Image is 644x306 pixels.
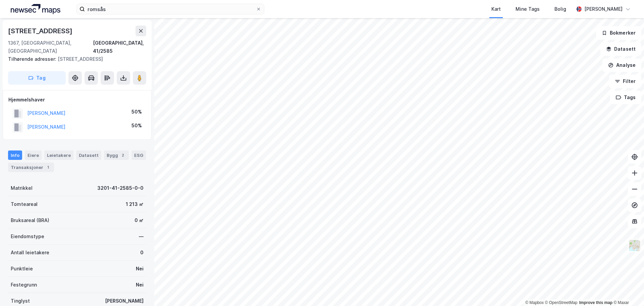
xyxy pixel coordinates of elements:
[584,5,623,13] div: [PERSON_NAME]
[600,42,641,56] button: Datasett
[126,200,144,208] div: 1 213 ㎡
[104,150,129,160] div: Bygg
[119,152,126,159] div: 2
[11,4,60,14] img: logo.a4113a55bc3d86da70a041830d287a7e.svg
[135,216,144,224] div: 0 ㎡
[628,239,641,252] img: Z
[602,58,641,72] button: Analyse
[45,164,51,171] div: 1
[609,75,641,88] button: Filter
[610,91,641,104] button: Tags
[131,150,146,160] div: ESG
[8,163,54,172] div: Transaksjoner
[11,184,33,192] div: Matrikkel
[139,232,144,241] div: —
[136,281,144,289] div: Nei
[131,122,142,130] div: 50%
[93,39,146,55] div: [GEOGRAPHIC_DATA], 41/2585
[545,300,578,305] a: OpenStreetMap
[8,55,141,63] div: [STREET_ADDRESS]
[11,216,49,224] div: Bruksareal (BRA)
[44,150,73,160] div: Leietakere
[140,249,144,257] div: 0
[25,150,42,160] div: Eiere
[579,300,612,305] a: Improve this map
[8,71,66,85] button: Tag
[8,56,58,62] span: Tilhørende adresser:
[76,150,101,160] div: Datasett
[11,297,30,305] div: Tinglyst
[11,200,38,208] div: Tomteareal
[131,108,142,116] div: 50%
[610,274,644,306] iframe: Chat Widget
[554,5,566,13] div: Bolig
[97,184,144,192] div: 3201-41-2585-0-0
[525,300,544,305] a: Mapbox
[85,4,256,14] input: Søk på adresse, matrikkel, gårdeiere, leietakere eller personer
[516,5,540,13] div: Mine Tags
[11,249,49,257] div: Antall leietakere
[596,26,641,40] button: Bokmerker
[11,232,44,241] div: Eiendomstype
[8,150,22,160] div: Info
[491,5,501,13] div: Kart
[105,297,144,305] div: [PERSON_NAME]
[11,265,33,273] div: Punktleie
[8,26,74,36] div: [STREET_ADDRESS]
[11,281,37,289] div: Festegrunn
[8,96,146,104] div: Hjemmelshaver
[8,39,93,55] div: 1367, [GEOGRAPHIC_DATA], [GEOGRAPHIC_DATA]
[136,265,144,273] div: Nei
